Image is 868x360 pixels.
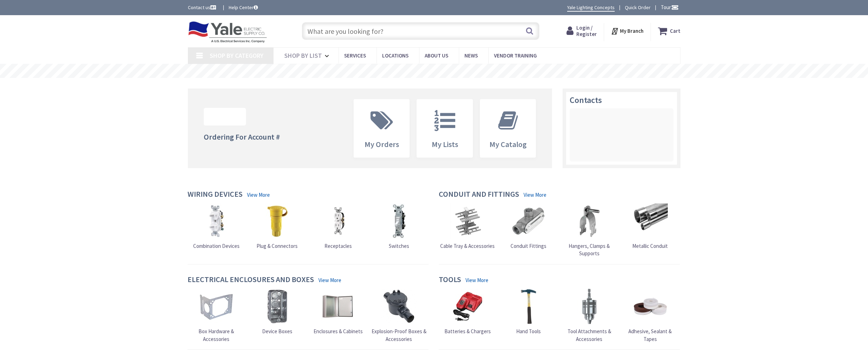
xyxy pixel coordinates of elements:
[262,328,292,335] span: Device Boxes
[632,243,668,249] span: Metallic Conduit
[256,203,298,250] a: Plug & Connectors Plug & Connectors
[354,99,410,157] a: My Orders
[576,24,597,37] span: Login / Register
[260,289,295,324] img: Device Boxes
[569,243,610,257] span: Hangers, Clamps & Supports
[440,203,495,250] a: Cable Tray & Accessories Cable Tray & Accessories
[480,99,536,157] a: My Catalog
[260,203,295,239] img: Plug & Connectors
[511,289,546,335] a: Hand Tools Hand Tools
[389,243,409,249] span: Switches
[365,139,399,149] span: My Orders
[661,4,679,11] span: Tour
[494,52,537,59] span: Vendor Training
[321,289,356,324] img: Enclosures & Cabinets
[560,289,618,343] a: Tool Attachments & Accessories Tool Attachments & Accessories
[188,190,242,200] h4: Wiring Devices
[256,243,298,249] span: Plug & Connectors
[439,190,519,200] h4: Conduit and Fittings
[188,4,217,11] a: Contact us
[489,139,527,149] span: My Catalog
[260,289,295,335] a: Device Boxes Device Boxes
[572,289,607,324] img: Tool Attachments & Accessories
[372,328,426,342] span: Explosion-Proof Boxes & Accessories
[381,203,417,239] img: Switches
[193,243,240,249] span: Combination Devices
[381,289,417,324] img: Explosion-Proof Boxes & Accessories
[210,51,264,60] span: Shop By Category
[440,243,495,249] span: Cable Tray & Accessories
[625,4,651,11] a: Quick Order
[670,25,680,37] strong: Cart
[425,52,448,59] span: About Us
[621,289,679,343] a: Adhesive, Sealant & Tapes Adhesive, Sealant & Tapes
[199,203,234,239] img: Combination Devices
[566,25,597,37] a: Login / Register
[444,289,491,335] a: Batteries & Chargers Batteries & Chargers
[381,203,417,250] a: Switches Switches
[188,21,267,43] img: Yale Electric Supply Co.
[516,328,541,335] span: Hand Tools
[611,25,644,37] div: My Branch
[204,133,280,141] h4: Ordering For Account #
[633,203,668,239] img: Metallic Conduit
[313,328,363,335] span: Enclosures & Cabinets
[321,203,356,250] a: Receptacles Receptacles
[302,22,539,40] input: What are you looking for?
[444,328,491,335] span: Batteries & Chargers
[344,52,366,59] span: Services
[318,276,341,284] a: View More
[465,276,488,284] a: View More
[247,191,270,199] a: View More
[193,203,240,250] a: Combination Devices Combination Devices
[632,203,668,250] a: Metallic Conduit Metallic Conduit
[432,139,458,149] span: My Lists
[628,328,672,342] span: Adhesive, Sealant & Tapes
[284,51,322,60] span: Shop By List
[188,289,245,343] a: Box Hardware & Accessories Box Hardware & Accessories
[567,4,615,12] a: Yale Lighting Concepts
[313,289,363,335] a: Enclosures & Cabinets Enclosures & Cabinets
[199,289,234,324] img: Box Hardware & Accessories
[560,203,618,257] a: Hangers, Clamps & Supports Hangers, Clamps & Supports
[321,203,356,239] img: Receptacles
[382,52,408,59] span: Locations
[229,4,258,11] a: Help Center
[324,243,352,249] span: Receptacles
[188,275,314,285] h4: Electrical Enclosures and Boxes
[511,289,546,324] img: Hand Tools
[511,243,546,249] span: Conduit Fittings
[658,25,680,37] a: Cart
[198,328,234,342] span: Box Hardware & Accessories
[450,203,485,239] img: Cable Tray & Accessories
[524,191,546,199] a: View More
[370,289,428,343] a: Explosion-Proof Boxes & Accessories Explosion-Proof Boxes & Accessories
[464,52,478,59] span: News
[450,289,485,324] img: Batteries & Chargers
[572,203,607,239] img: Hangers, Clamps & Supports
[620,28,644,34] strong: My Branch
[633,289,668,324] img: Adhesive, Sealant & Tapes
[570,96,673,105] h3: Contacts
[511,203,546,239] img: Conduit Fittings
[417,99,473,157] a: My Lists
[568,328,611,342] span: Tool Attachments & Accessories
[439,275,461,285] h4: Tools
[511,203,546,250] a: Conduit Fittings Conduit Fittings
